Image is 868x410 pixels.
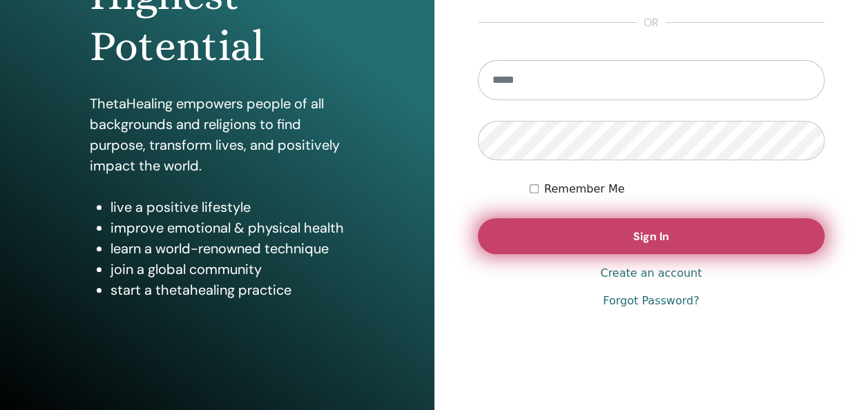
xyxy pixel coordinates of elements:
[90,93,345,176] p: ThetaHealing empowers people of all backgrounds and religions to find purpose, transform lives, a...
[110,238,345,259] li: learn a world-renowned technique
[110,217,345,238] li: improve emotional & physical health
[478,218,825,254] button: Sign In
[110,280,345,300] li: start a thetahealing practice
[530,181,824,197] div: Keep me authenticated indefinitely or until I manually logout
[544,181,625,197] label: Remember Me
[110,259,345,280] li: join a global community
[600,265,702,282] a: Create an account
[110,197,345,217] li: live a positive lifestyle
[633,229,669,244] span: Sign In
[603,293,699,309] a: Forgot Password?
[637,14,666,31] span: or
